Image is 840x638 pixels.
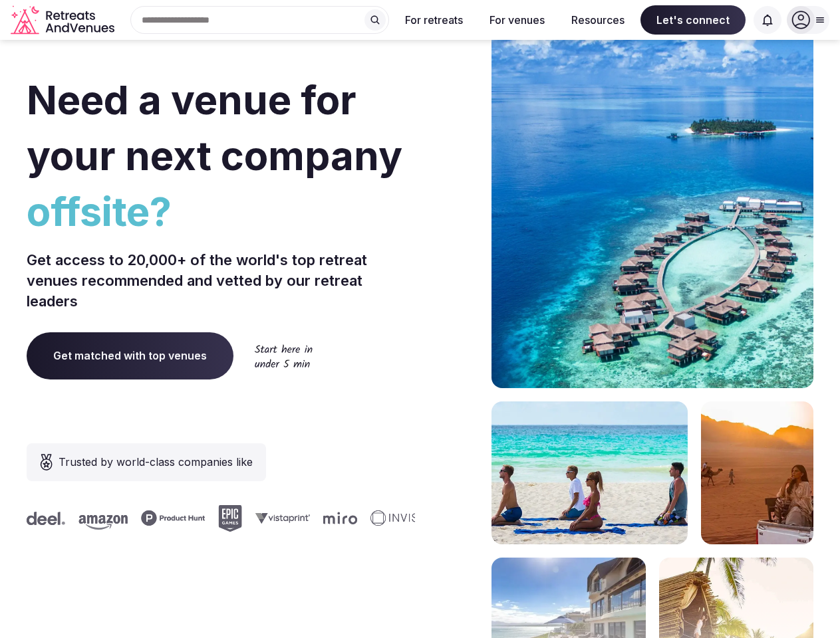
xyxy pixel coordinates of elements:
span: offsite? [27,183,415,239]
span: Need a venue for your next company [27,76,402,179]
span: Trusted by world-class companies like [59,454,253,470]
svg: Miro company logo [319,512,352,524]
span: Let's connect [640,5,746,35]
button: For venues [479,5,555,35]
svg: Retreats and Venues company logo [11,5,117,35]
button: For retreats [394,5,474,35]
a: Visit the homepage [11,5,117,35]
svg: Vistaprint company logo [251,512,305,524]
svg: Deel company logo [22,512,61,525]
img: Start here in under 5 min [255,344,313,368]
button: Resources [561,5,635,35]
svg: Epic Games company logo [213,505,237,532]
img: woman sitting in back of truck with camels [701,401,813,544]
img: yoga on tropical beach [491,401,688,544]
a: Get matched with top venues [27,332,233,379]
svg: Invisible company logo [366,510,439,526]
p: Get access to 20,000+ of the world's top retreat venues recommended and vetted by our retreat lea... [27,250,415,311]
